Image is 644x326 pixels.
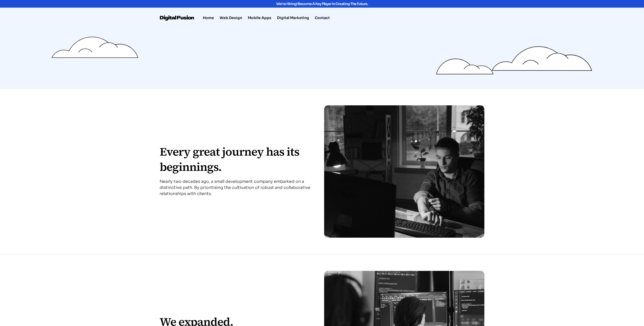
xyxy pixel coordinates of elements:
[277,15,309,21] a: Digital Marketing
[160,144,316,174] h2: Every great journey has its beginnings.
[192,2,452,6] div: We're hiring! Become a key player in creating the future.
[315,15,330,21] a: Contact
[220,15,242,21] a: Web Design
[160,178,316,197] p: Nearly two decades ago, a small development company embarked on a distinctive path. By prioritisi...
[203,15,214,21] a: Home
[248,15,271,21] a: Mobile Apps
